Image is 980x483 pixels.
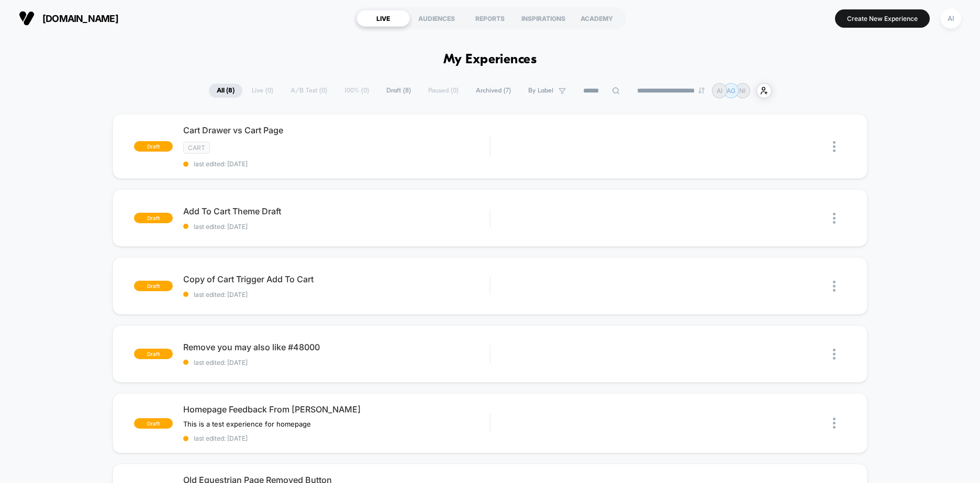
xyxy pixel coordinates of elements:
[739,87,745,95] p: NI
[183,434,489,442] span: last edited: [DATE]
[727,87,736,95] p: AG
[528,87,553,95] span: By Label
[378,84,419,98] span: Draft ( 8 )
[183,359,489,366] span: last edited: [DATE]
[357,10,410,27] div: LIVE
[698,87,705,94] img: end
[833,281,836,292] img: close
[183,125,489,135] span: Cart Drawer vs Cart Page
[717,87,722,95] p: AI
[183,206,489,216] span: Add To Cart Theme Draft
[410,10,463,27] div: AUDIENCES
[19,10,35,26] img: Visually logo
[468,84,519,98] span: Archived ( 7 )
[183,160,489,168] span: last edited: [DATE]
[42,13,118,24] span: [DOMAIN_NAME]
[443,52,537,67] h1: My Experiences
[463,10,517,27] div: REPORTS
[183,274,489,284] span: Copy of Cart Trigger Add To Cart
[134,141,173,152] span: draft
[938,8,964,29] button: AI
[183,291,489,298] span: last edited: [DATE]
[833,141,836,152] img: close
[570,10,623,27] div: ACADEMY
[209,84,242,98] span: All ( 8 )
[517,10,570,27] div: INSPIRATIONS
[134,213,173,223] span: draft
[183,223,489,231] span: last edited: [DATE]
[833,418,836,429] img: close
[833,213,836,224] img: close
[941,8,961,29] div: AI
[16,10,121,27] button: [DOMAIN_NAME]
[183,342,489,352] span: Remove you may also like #48000
[134,281,173,291] span: draft
[183,404,489,415] span: Homepage Feedback From [PERSON_NAME]
[134,418,173,429] span: draft
[833,349,836,360] img: close
[183,420,311,428] span: This is a test experience for homepage
[183,142,210,154] span: CART
[134,349,173,359] span: draft
[835,9,930,28] button: Create New Experience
